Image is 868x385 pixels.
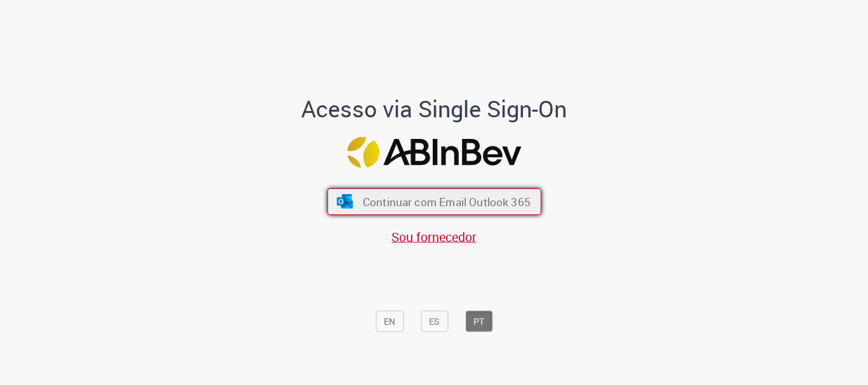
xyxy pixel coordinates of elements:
img: Logo ABInBev [347,137,521,168]
img: ícone Azure/Microsoft 360 [336,195,354,209]
h1: Acesso via Single Sign-On [258,96,611,122]
a: Sou fornecedor [391,228,477,245]
button: PT [465,311,492,332]
button: ícone Azure/Microsoft 360 Continuar com Email Outlook 365 [327,188,541,215]
button: ES [421,311,448,332]
span: Continuar com Email Outlook 365 [362,195,530,209]
button: EN [376,311,403,332]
